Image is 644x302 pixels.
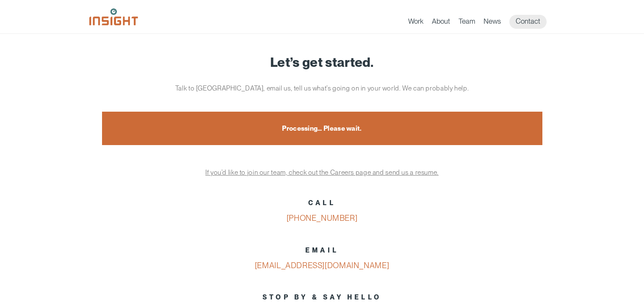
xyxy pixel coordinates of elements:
img: Insight Marketing Design [89,8,138,25]
a: If you’d like to join our team, check out the Careers page and send us a resume. [205,168,439,176]
div: Processing… Please wait. [115,124,530,132]
nav: primary navigation menu [408,15,555,29]
a: [PHONE_NUMBER] [287,213,358,223]
h1: Let’s get started. [102,55,542,69]
a: News [484,17,501,29]
a: Contact [509,15,547,29]
a: About [432,17,450,29]
strong: EMAIL [305,246,339,254]
strong: STOP BY & SAY HELLO [263,293,381,301]
a: [EMAIL_ADDRESS][DOMAIN_NAME] [255,261,389,270]
a: Work [408,17,423,29]
strong: CALL [308,199,336,207]
p: Talk to [GEOGRAPHIC_DATA], email us, tell us what’s going on in your world. We can probably help. [163,82,481,95]
a: Team [459,17,475,29]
